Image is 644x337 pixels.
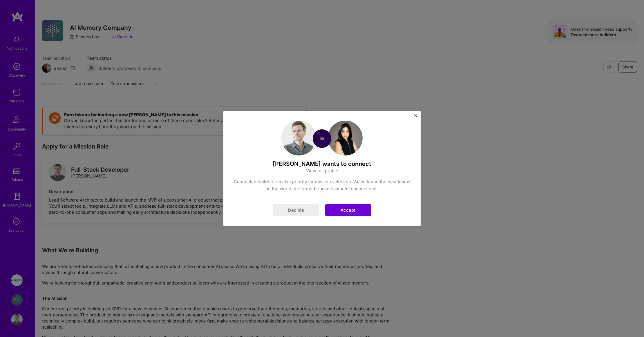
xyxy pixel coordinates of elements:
img: User Avatar [281,121,316,155]
img: User Avatar [328,121,363,155]
button: Close [414,114,417,120]
img: Connect [313,129,331,148]
a: View full profile [306,168,338,174]
button: Decline [273,204,319,216]
h4: [PERSON_NAME] wants to connect [233,160,411,168]
button: Accept [325,204,371,216]
div: Connected builders receive priority for mission selection. We’ve found the best teams in the worl... [233,178,411,192]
